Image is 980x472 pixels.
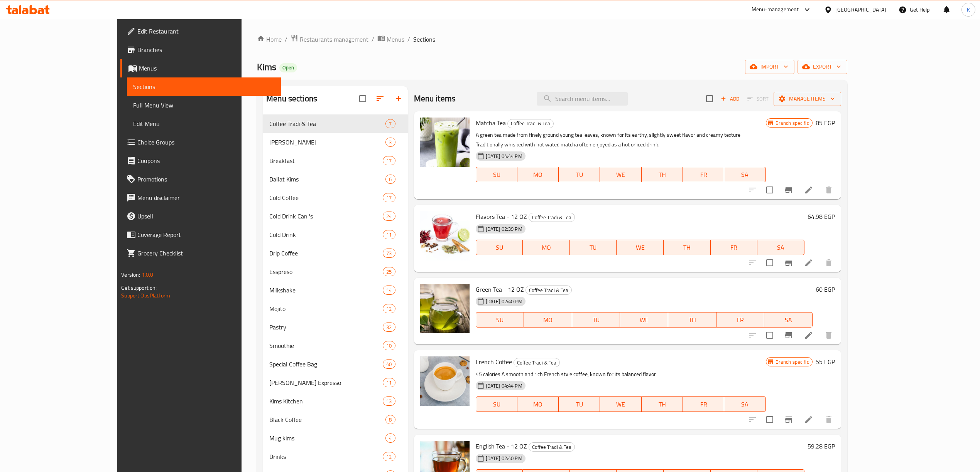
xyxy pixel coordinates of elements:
div: Mojito12 [263,299,407,318]
div: items [385,138,395,147]
div: Coffee Tradi & Tea [525,286,572,295]
span: SA [727,399,762,410]
div: Milkshake14 [263,281,407,299]
span: SA [760,242,801,253]
a: Coupons [120,151,281,170]
h6: 60 EGP [816,284,835,295]
span: SU [479,169,514,180]
div: items [383,359,395,369]
span: Coffee Tradi & Tea [508,119,553,128]
button: SA [757,240,804,255]
span: Menus [387,35,404,44]
span: export [804,62,841,72]
div: Cold Drink Can 's [269,212,383,221]
span: 7 [386,120,395,128]
span: Restaurants management [300,35,368,44]
button: SU [476,240,523,255]
span: Full Menu View [133,101,275,110]
button: MO [524,312,572,328]
span: Select to update [762,255,778,271]
span: Esspreso [269,267,383,276]
span: 1.0.0 [142,270,154,280]
span: FR [714,242,755,253]
div: Open [279,63,297,72]
button: FR [716,312,765,328]
div: items [383,212,395,221]
div: Special Coffee Bag [269,359,383,369]
span: TU [573,242,614,253]
span: Branches [137,45,275,54]
button: TU [572,312,620,328]
span: Coffee Tradi & Tea [526,286,571,295]
span: TU [575,314,617,326]
div: Smoothie10 [263,336,407,355]
div: Esspreso25 [263,262,407,281]
input: search [537,92,628,106]
span: Sections [413,35,435,44]
div: Breakfast [269,156,383,165]
button: TH [642,396,683,412]
div: Dallat Kims6 [263,170,407,188]
span: TU [562,169,597,180]
span: Drinks [269,452,383,461]
div: items [383,286,395,295]
span: Select to update [762,327,778,343]
span: Coffee Tradi & Tea [514,358,559,367]
span: [DATE] 02:40 PM [483,298,525,305]
button: Add section [389,89,408,108]
span: 11 [383,231,395,239]
button: import [745,60,794,74]
span: 4 [386,435,395,442]
a: Edit Menu [127,114,281,133]
div: items [383,249,395,258]
span: 12 [383,453,395,460]
span: Coupons [137,156,275,165]
span: English Tea - 12 OZ [476,440,527,452]
img: French Coffee [420,356,470,406]
div: Sahlab Kims [269,138,385,147]
span: TH [671,314,713,326]
a: Choice Groups [120,133,281,151]
div: Kim's Expresso [269,378,383,387]
span: Kims Kitchen [269,396,383,406]
button: FR [683,396,724,412]
button: TH [664,240,711,255]
span: 40 [383,361,395,368]
button: Branch-specific-item [779,254,798,272]
span: Grocery Checklist [137,249,275,258]
div: items [383,323,395,332]
button: TH [668,312,716,328]
h6: 55 EGP [816,356,835,367]
div: items [383,304,395,313]
span: [DATE] 04:44 PM [483,382,525,390]
a: Edit menu item [804,331,813,340]
button: FR [711,240,758,255]
button: delete [819,410,838,429]
button: SA [764,312,813,328]
span: Black Coffee [269,415,385,424]
span: TH [645,169,680,180]
span: MO [520,169,556,180]
button: WE [600,167,641,182]
button: Add [718,93,742,105]
span: Get support on: [121,283,157,293]
span: Matcha Tea [476,117,506,129]
span: Pastry [269,323,383,332]
span: SU [479,242,520,253]
span: Edit Menu [133,119,275,128]
span: [DATE] 04:44 PM [483,153,525,160]
a: Menu disclaimer [120,188,281,207]
button: Branch-specific-item [779,181,798,199]
a: Coverage Report [120,225,281,244]
span: Cold Drink [269,230,383,239]
span: 10 [383,342,395,349]
span: 13 [383,398,395,405]
p: 45 calories A smooth and rich French style coffee, known for its balanced flavor [476,370,766,379]
button: SU [476,167,517,182]
div: Coffee Tradi & Tea [529,442,575,452]
div: Pastry32 [263,318,407,336]
div: Dallat Kims [269,175,385,184]
span: Add item [718,93,742,105]
button: SU [476,312,524,328]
